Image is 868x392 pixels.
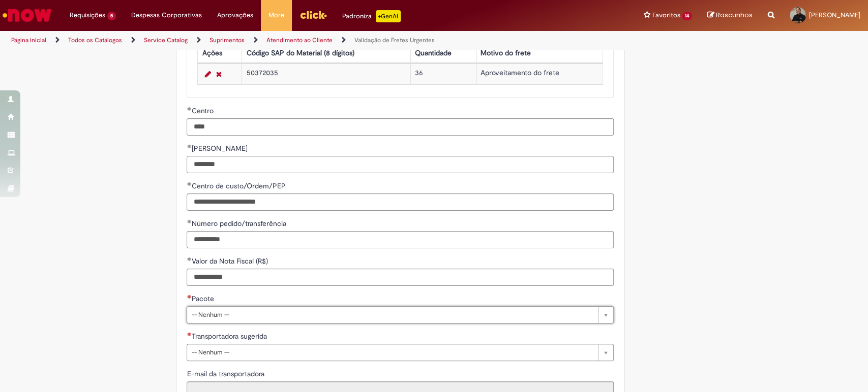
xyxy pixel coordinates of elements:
span: Transportadora sugerida [191,332,268,341]
a: Editar Linha 1 [202,68,213,80]
span: Necessários [187,295,191,299]
a: Suprimentos [209,36,245,44]
span: Obrigatório Preenchido [187,107,191,111]
input: Número pedido/transferência [187,231,614,248]
td: 36 [411,63,476,84]
span: Centro [191,106,215,115]
span: Obrigatório Preenchido [187,144,191,148]
span: Obrigatório Preenchido [187,219,191,223]
td: 50372035 [242,63,411,84]
input: Centro de custo/Ordem/PEP [187,193,614,211]
img: click_logo_yellow_360x200.png [300,7,327,22]
span: -- Nenhum -- [191,307,593,323]
input: Conta Razão [187,156,614,173]
span: More [268,10,284,20]
span: Obrigatório Preenchido [187,257,191,261]
a: Remover linha 1 [213,68,224,80]
span: Somente leitura - E-mail da transportadora [187,369,266,378]
a: Página inicial [11,36,46,44]
a: Service Catalog [144,36,188,44]
span: Rascunhos [716,10,753,20]
span: [PERSON_NAME] [809,11,860,19]
th: Motivo do frete [476,44,603,62]
span: Favoritos [652,10,680,20]
a: Rascunhos [707,11,753,20]
p: +GenAi [376,10,401,22]
span: Requisições [70,10,105,20]
div: Padroniza [342,10,401,22]
a: Validação de Fretes Urgentes [354,36,435,44]
span: [PERSON_NAME] [191,144,249,153]
a: Todos os Catálogos [68,36,122,44]
span: 5 [107,12,116,20]
th: Ações [198,44,242,62]
span: Despesas Corporativas [131,10,202,20]
th: Código SAP do Material (8 dígitos) [242,44,411,62]
th: Quantidade [411,44,476,62]
ul: Trilhas de página [8,31,571,50]
span: Número pedido/transferência [191,219,288,228]
span: Obrigatório Preenchido [187,182,191,186]
span: Pacote [191,294,216,303]
img: ServiceNow [1,5,53,25]
span: Necessários [187,332,191,336]
span: Valor da Nota Fiscal (R$) [191,256,270,266]
input: Valor da Nota Fiscal (R$) [187,269,614,286]
a: Atendimento ao Cliente [266,36,333,44]
span: -- Nenhum -- [191,344,593,361]
input: Centro [187,118,614,136]
span: Aprovações [217,10,253,20]
span: Centro de custo/Ordem/PEP [191,181,287,190]
td: Aproveitamento do frete [476,63,603,84]
span: 14 [682,12,692,20]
